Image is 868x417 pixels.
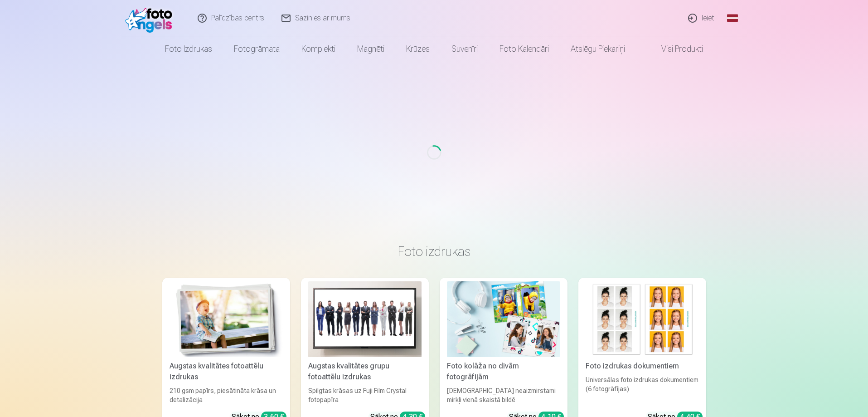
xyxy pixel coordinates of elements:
a: Suvenīri [441,36,489,62]
img: Foto izdrukas dokumentiem [586,281,699,357]
h3: Foto izdrukas [170,243,699,260]
div: Foto kolāža no divām fotogrāfijām [443,361,564,383]
a: Foto kalendāri [489,36,560,62]
div: Spilgtas krāsas uz Fuji Film Crystal fotopapīra [305,386,425,404]
a: Komplekti [291,36,346,62]
a: Fotogrāmata [223,36,291,62]
div: Augstas kvalitātes fotoattēlu izdrukas [166,361,286,383]
img: /fa1 [125,4,177,33]
a: Krūzes [395,36,441,62]
div: Augstas kvalitātes grupu fotoattēlu izdrukas [305,361,425,383]
a: Foto izdrukas [154,36,223,62]
img: Augstas kvalitātes grupu fotoattēlu izdrukas [308,281,422,357]
div: Universālas foto izdrukas dokumentiem (6 fotogrāfijas) [582,375,703,404]
div: 210 gsm papīrs, piesātināta krāsa un detalizācija [166,386,286,404]
a: Magnēti [346,36,395,62]
a: Visi produkti [636,36,714,62]
img: Foto kolāža no divām fotogrāfijām [447,281,560,357]
img: Augstas kvalitātes fotoattēlu izdrukas [170,281,283,357]
div: [DEMOGRAPHIC_DATA] neaizmirstami mirkļi vienā skaistā bildē [443,386,564,404]
div: Foto izdrukas dokumentiem [582,361,703,372]
a: Atslēgu piekariņi [560,36,636,62]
